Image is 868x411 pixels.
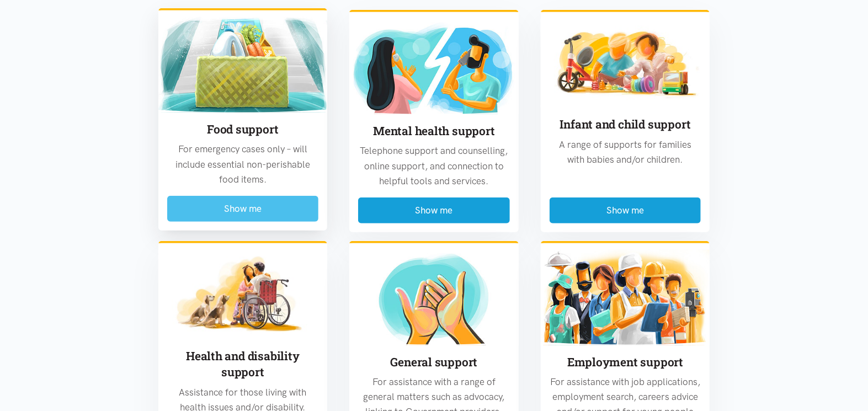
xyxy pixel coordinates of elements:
h3: General support [358,354,510,370]
p: Telephone support and counselling, online support, and connection to helpful tools and services. [358,143,510,189]
p: For emergency cases only – will include essential non-perishable food items. [167,142,319,187]
h3: Infant and child support [550,116,701,132]
button: Show me [167,196,319,222]
button: Show me [358,198,510,223]
button: Show me [550,198,701,223]
h3: Food support [167,121,319,137]
h3: Employment support [550,354,701,370]
h3: Health and disability support [167,348,319,381]
p: A range of supports for families with babies and/or children. [550,137,701,167]
h3: Mental health support [358,123,510,139]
